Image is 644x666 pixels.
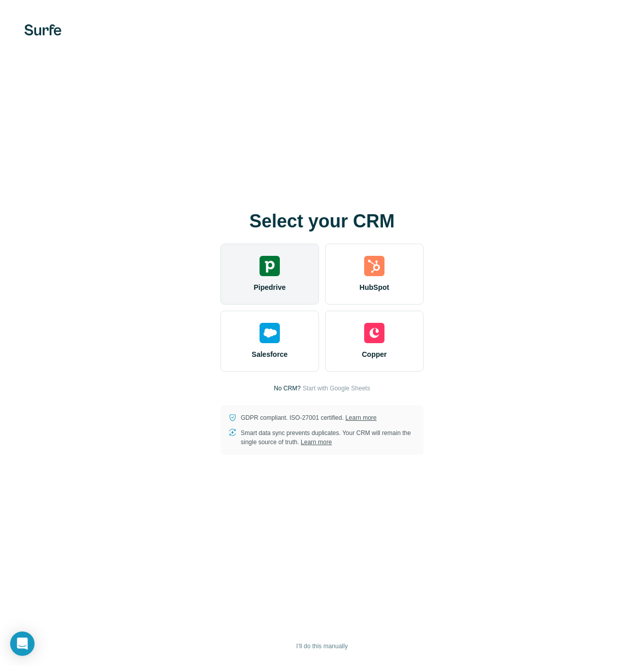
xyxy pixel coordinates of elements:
a: Learn more [345,414,376,421]
span: Pipedrive [253,282,285,292]
button: I’ll do this manually [289,639,355,654]
button: Start with Google Sheets [303,384,370,393]
p: Smart data sync prevents duplicates. Your CRM will remain the single source of truth. [241,428,415,447]
img: copper's logo [364,323,384,343]
span: HubSpot [360,282,389,292]
img: pipedrive's logo [260,256,280,276]
p: No CRM? [274,384,301,393]
img: hubspot's logo [364,256,384,276]
span: Copper [362,349,387,359]
div: Open Intercom Messenger [10,631,35,656]
span: I’ll do this manually [296,642,347,651]
a: Learn more [301,439,332,446]
img: salesforce's logo [260,323,280,343]
img: Surfe's logo [24,24,61,36]
span: Salesforce [252,349,288,359]
p: GDPR compliant. ISO-27001 certified. [241,413,376,422]
h1: Select your CRM [220,211,424,231]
